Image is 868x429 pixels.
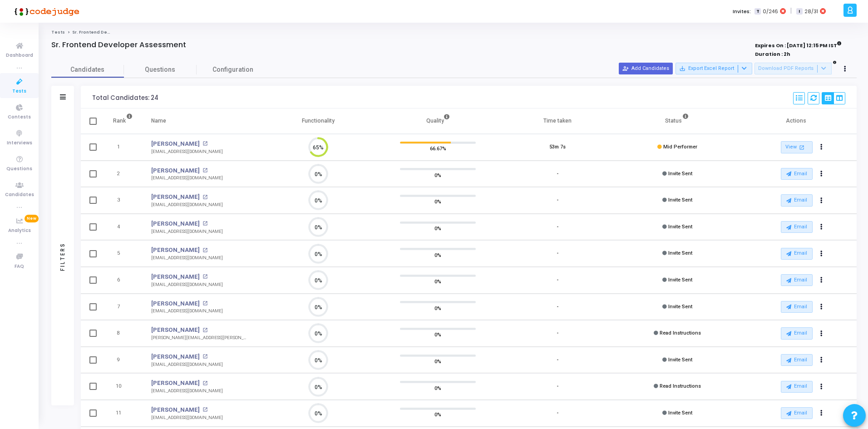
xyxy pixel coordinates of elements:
[202,354,207,359] mat-icon: open_in_new
[815,141,828,154] button: Actions
[755,50,790,58] strong: Duration : 2h
[104,294,142,321] td: 7
[51,30,65,35] a: Tests
[104,373,142,400] td: 10
[202,274,207,279] mat-icon: open_in_new
[663,144,697,150] span: Mid Performer
[781,141,813,153] a: View
[668,250,692,256] span: Invite Sent
[617,108,737,134] th: Status
[781,327,813,339] button: Email
[781,354,813,366] button: Email
[434,197,441,206] span: 0%
[815,407,828,419] button: Actions
[151,246,200,255] a: [PERSON_NAME]
[202,141,207,146] mat-icon: open_in_new
[104,108,142,134] th: Rank
[104,240,142,267] td: 5
[202,195,207,200] mat-icon: open_in_new
[815,301,828,313] button: Actions
[104,267,142,294] td: 6
[430,144,446,153] span: 66.67%
[557,170,558,178] div: -
[557,409,558,417] div: -
[104,161,142,187] td: 2
[434,224,441,233] span: 0%
[12,88,26,95] span: Tests
[733,8,751,15] label: Invites:
[151,325,200,335] a: [PERSON_NAME]
[815,194,828,207] button: Actions
[212,65,253,74] span: Configuration
[5,191,34,199] span: Candidates
[434,383,441,392] span: 0%
[151,166,200,175] a: [PERSON_NAME]
[434,357,441,366] span: 0%
[151,116,166,126] div: Name
[737,108,857,134] th: Actions
[151,192,200,202] a: [PERSON_NAME]
[25,215,39,222] span: New
[660,330,701,336] span: Read Instructions
[124,65,197,74] span: Questions
[104,400,142,427] td: 11
[790,6,792,16] span: |
[815,274,828,287] button: Actions
[543,116,572,126] div: Time taken
[781,381,813,393] button: Email
[815,221,828,233] button: Actions
[151,139,200,148] a: [PERSON_NAME]
[668,171,692,177] span: Invite Sent
[660,383,701,389] span: Read Instructions
[6,165,32,173] span: Questions
[781,274,813,286] button: Email
[92,94,158,102] div: Total Candidates: 24
[679,65,686,72] mat-icon: save_alt
[815,354,828,366] button: Actions
[202,328,207,333] mat-icon: open_in_new
[815,380,828,393] button: Actions
[557,250,558,257] div: -
[104,320,142,347] td: 8
[668,277,692,283] span: Invite Sent
[151,228,223,235] div: [EMAIL_ADDRESS][DOMAIN_NAME]
[151,202,223,208] div: [EMAIL_ADDRESS][DOMAIN_NAME]
[59,207,67,307] div: Filters
[51,40,186,49] h4: Sr. Frontend Developer Assessment
[151,388,223,394] div: [EMAIL_ADDRESS][DOMAIN_NAME]
[151,148,223,155] div: [EMAIL_ADDRESS][DOMAIN_NAME]
[815,327,828,340] button: Actions
[11,2,79,20] img: logo
[798,143,806,151] mat-icon: open_in_new
[781,301,813,313] button: Email
[434,410,441,419] span: 0%
[8,227,31,235] span: Analytics
[151,175,223,182] div: [EMAIL_ADDRESS][DOMAIN_NAME]
[15,263,24,271] span: FAQ
[796,8,802,15] span: I
[51,30,857,35] nav: breadcrumb
[104,347,142,374] td: 9
[557,223,558,231] div: -
[151,308,223,315] div: [EMAIL_ADDRESS][DOMAIN_NAME]
[557,303,558,311] div: -
[7,139,32,147] span: Interviews
[104,187,142,214] td: 3
[434,170,441,179] span: 0%
[202,221,207,226] mat-icon: open_in_new
[151,255,223,261] div: [EMAIL_ADDRESS][DOMAIN_NAME]
[202,168,207,173] mat-icon: open_in_new
[51,65,124,74] span: Candidates
[202,248,207,253] mat-icon: open_in_new
[151,272,200,281] a: [PERSON_NAME]
[378,108,498,134] th: Quality
[151,219,200,228] a: [PERSON_NAME]
[72,30,155,35] span: Sr. Frontend Developer Assessment
[151,405,200,414] a: [PERSON_NAME]
[619,63,673,74] button: Add Candidates
[668,304,692,310] span: Invite Sent
[151,352,200,361] a: [PERSON_NAME]
[781,221,813,233] button: Email
[104,134,142,161] td: 1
